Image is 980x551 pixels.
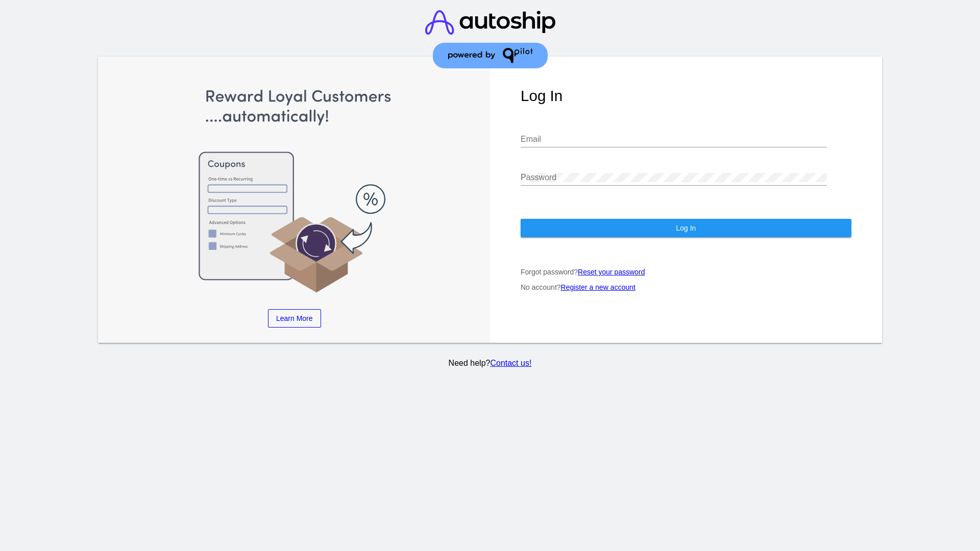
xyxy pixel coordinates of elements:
[521,87,851,105] h1: Log In
[521,135,827,144] input: Email
[521,268,851,276] p: Forgot password?
[490,359,531,367] a: Contact us!
[521,283,851,291] p: No account?
[129,87,460,294] img: Apply Coupons Automatically to Scheduled Orders with QPilot
[561,283,635,291] a: Register a new account
[676,224,696,232] span: Log In
[96,359,884,368] p: Need help?
[521,219,851,237] button: Log In
[578,268,645,276] a: Reset your password
[276,314,313,322] span: Learn More
[268,309,321,328] a: Learn More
